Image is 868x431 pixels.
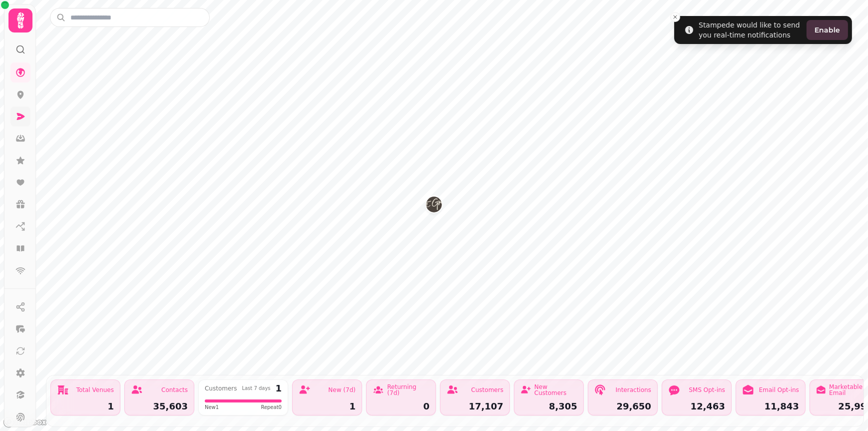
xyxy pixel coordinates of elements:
span: New 1 [205,403,219,411]
div: 1 [299,402,356,411]
div: 11,843 [742,402,799,411]
button: Legacy Hotels, Castle Green Hotel - 83674 [426,196,442,212]
a: Mapbox logo [3,416,47,428]
div: 1 [275,384,282,393]
div: Returning (7d) [387,384,430,396]
div: 1 [57,402,114,411]
div: Map marker [426,196,442,215]
div: Customers [471,387,503,393]
div: SMS Opt-ins [689,387,725,393]
div: 8,305 [520,402,577,411]
div: Email Opt-ins [759,387,799,393]
div: Interactions [616,387,651,393]
div: 0 [373,402,430,411]
div: 12,463 [668,402,725,411]
span: Repeat 0 [261,403,282,411]
div: Customers [205,385,237,391]
div: 35,603 [131,402,188,411]
button: Close toast [670,12,680,22]
button: Enable [807,20,848,40]
div: Total Venues [76,387,114,393]
div: 29,650 [594,402,651,411]
div: New (7d) [328,387,356,393]
div: Stampede would like to send you real-time notifications [699,20,803,40]
div: Contacts [161,387,188,393]
div: 17,107 [446,402,503,411]
div: New Customers [534,384,577,396]
div: Last 7 days [242,386,270,391]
